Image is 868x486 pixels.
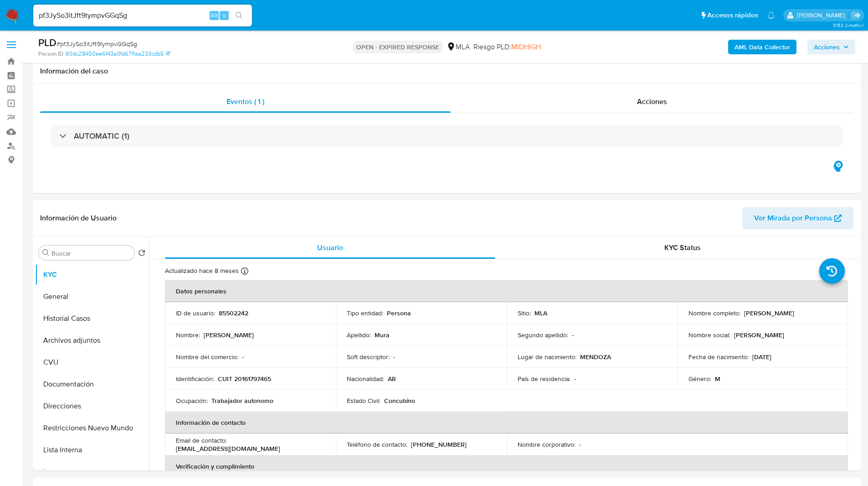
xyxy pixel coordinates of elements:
p: MENDOZA [580,353,611,361]
a: Salir [852,10,861,20]
span: Accesos rápidos [707,10,758,20]
p: - [242,353,244,361]
span: s [223,11,226,20]
button: KYC [35,264,149,286]
th: Verificación y cumplimiento [165,455,848,477]
p: Segundo apellido : [518,331,568,339]
button: Items [35,461,149,483]
button: General [35,286,149,308]
b: Person ID [38,50,63,58]
span: Acciones [637,96,667,107]
b: AML Data Collector [734,40,790,54]
p: Email de contacto : [176,436,227,444]
span: Usuario [317,242,343,253]
p: Fecha de nacimiento : [688,353,749,361]
button: CVU [35,351,149,373]
h1: Información de Usuario [40,214,117,223]
th: Datos personales [165,280,848,302]
span: KYC Status [664,242,701,253]
p: - [574,375,576,383]
span: Riesgo PLD: [473,42,541,52]
p: Trabajador autonomo [211,397,273,405]
p: Identificación : [176,375,214,383]
p: - [393,353,395,361]
span: # pf3JySo3itJft9tympvGGqSg [56,39,137,48]
p: Estado Civil : [347,397,380,405]
p: Actualizado hace 8 meses [165,267,239,275]
button: Historial Casos [35,308,149,329]
p: [DATE] [752,353,771,361]
button: Buscar [42,249,50,256]
span: Alt [211,11,218,20]
h1: Información del caso [40,67,853,76]
button: Restricciones Nuevo Mundo [35,417,149,439]
p: Teléfono de contacto : [347,440,407,449]
p: M [715,375,720,383]
th: Información de contacto [165,412,848,434]
button: Archivos adjuntos [35,329,149,351]
button: Ver Mirada por Persona [742,207,853,229]
span: Acciones [814,40,840,54]
button: search-icon [230,9,248,22]
p: Nombre completo : [688,309,740,317]
p: Sitio : [518,309,531,317]
a: Notificaciones [767,11,775,19]
button: Direcciones [35,395,149,417]
p: [PERSON_NAME] [204,331,254,339]
button: Acciones [807,40,855,54]
button: Documentación [35,373,149,395]
p: Lugar de nacimiento : [518,353,576,361]
p: 85502242 [219,309,248,317]
p: Tipo entidad : [347,309,383,317]
p: Ocupación : [176,397,208,405]
h3: AUTOMATIC (1) [74,131,129,141]
p: Apellido : [347,331,371,339]
p: ID de usuario : [176,309,215,317]
p: Género : [688,375,711,383]
input: Buscar usuario o caso... [33,10,252,21]
input: Buscar [51,249,131,257]
span: Eventos ( 1 ) [226,96,264,107]
p: Persona [387,309,411,317]
p: Nacionalidad : [347,375,384,383]
span: MIDHIGH [511,42,541,52]
p: [PERSON_NAME] [734,331,784,339]
p: [PHONE_NUMBER] [411,440,467,449]
div: MLA [447,42,470,52]
p: [PERSON_NAME] [744,309,794,317]
p: matiasagustin.white@mercadolibre.com [797,11,848,20]
p: Concubino [384,397,415,405]
button: AML Data Collector [728,40,796,54]
a: 90dc28450ee6f43a0fd67f1aa233cdb5 [65,50,170,58]
p: Nombre corporativo : [518,440,575,449]
p: Soft descriptor : [347,353,390,361]
p: Nombre : [176,331,200,339]
p: Nombre social : [688,331,730,339]
p: [EMAIL_ADDRESS][DOMAIN_NAME] [176,444,280,453]
p: CUIT 20161797465 [218,375,271,383]
p: OPEN - EXPIRED RESPONSE [353,41,443,53]
button: Volver al orden por defecto [138,249,145,259]
p: AR [388,375,396,383]
b: PLD [38,35,56,50]
div: AUTOMATIC (1) [51,125,842,146]
p: MLA [534,309,547,317]
p: - [572,331,574,339]
p: País de residencia : [518,375,570,383]
p: - [579,440,581,449]
p: Mura [375,331,390,339]
span: Ver Mirada por Persona [754,207,832,229]
button: Lista Interna [35,439,149,461]
p: Nombre del comercio : [176,353,238,361]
